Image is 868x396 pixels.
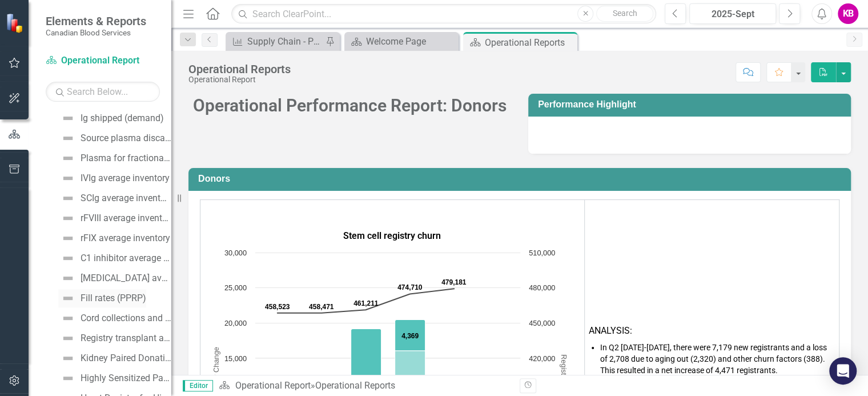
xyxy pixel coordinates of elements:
[309,303,334,311] text: 458,471
[315,380,395,391] div: Operational Reports
[61,191,75,205] img: Not Defined
[838,3,858,24] button: KB
[81,133,171,143] div: Source plasma discard rate
[58,209,171,227] a: rFVIII average inventory
[81,253,171,263] div: C1 inhibitor average inventory
[58,249,171,267] a: C1 inhibitor average inventory
[81,273,171,283] div: [MEDICAL_DATA] average inventory
[596,6,653,22] button: Search
[81,193,171,203] div: SCIg average inventory
[198,174,845,184] h3: Donors
[693,7,772,21] div: 2025-Sept
[485,35,574,50] div: Operational Reports
[58,349,171,367] a: Kidney Paired Donation (KPD)
[529,319,555,327] text: 450,000
[61,111,75,125] img: Not Defined
[613,9,637,18] span: Search
[353,299,379,307] text: 461,211
[46,82,160,102] input: Search Below...
[61,131,75,145] img: Not Defined
[81,153,171,163] div: Plasma for fractionation (litres shipped)
[829,357,857,385] div: Open Intercom Messenger
[265,303,290,311] text: 458,523
[61,311,75,325] img: Not Defined
[228,34,323,49] a: Supply Chain - PPRP
[81,373,171,383] div: Highly Sensitized Patient (HSP)
[188,63,291,75] div: Operational Reports
[247,34,323,49] div: Supply Chain - PPRP
[58,289,146,307] a: Fill rates (PPRP)
[689,3,776,24] button: 2025-Sept
[61,231,75,245] img: Not Defined
[61,371,75,385] img: Not Defined
[81,173,170,183] div: IVIg average inventory
[81,293,146,303] div: Fill rates (PPRP)
[81,233,170,243] div: rFIX average inventory
[46,54,160,67] a: Operational Report
[58,229,170,247] a: rFIX average inventory
[395,320,425,351] path: 2025/2026 Q1, 4,369. BSKs in progress.
[81,353,171,363] div: Kidney Paired Donation (KPD)
[61,251,75,265] img: Not Defined
[6,13,26,33] img: ClearPoint Strategy
[58,269,171,287] a: [MEDICAL_DATA] average inventory
[538,99,845,110] h3: Performance Highlight
[58,149,171,167] a: Plasma for fractionation (litres shipped)
[235,380,310,391] a: Operational Report
[58,329,171,347] a: Registry transplant activities
[61,351,75,365] img: Not Defined
[61,271,75,285] img: Not Defined
[441,278,467,286] text: 479,181
[347,34,456,49] a: Welcome Page
[401,332,419,340] text: 4,369
[188,75,291,84] div: Operational Report
[224,319,247,327] text: 20,000
[81,213,171,223] div: rFVIII average inventory
[81,113,164,123] div: Ig shipped (demand)
[58,189,171,207] a: SCIg average inventory
[224,354,247,363] text: 15,000
[224,249,247,257] text: 30,000
[81,333,171,343] div: Registry transplant activities
[81,313,171,323] div: Cord collections and manufacturing
[343,230,441,241] span: Stem cell registry churn
[366,34,456,49] div: Welcome Page
[61,211,75,225] img: Not Defined
[231,4,656,24] input: Search ClearPoint...
[193,95,507,115] span: Operational Performance Report: Donors
[61,171,75,185] img: Not Defined
[589,325,632,336] span: ANALYSIS:
[183,380,213,391] span: Editor
[58,169,170,187] a: IVIg average inventory
[58,109,164,127] a: Ig shipped (demand)
[46,28,146,37] small: Canadian Blood Services
[529,354,555,363] text: 420,000
[61,331,75,345] img: Not Defined
[529,249,555,257] text: 510,000
[58,369,171,387] a: Highly Sensitized Patient (HSP)
[224,283,247,292] text: 25,000
[61,151,75,165] img: Not Defined
[219,379,511,393] div: »
[600,343,827,375] span: In Q2 [DATE]-[DATE], there were 7,179 new registrants and a loss of 2,708 due to aging out (2,320...
[58,309,171,327] a: Cord collections and manufacturing
[397,283,423,291] text: 474,710
[46,14,146,28] span: Elements & Reports
[58,129,171,147] a: Source plasma discard rate
[61,291,75,305] img: Not Defined
[529,283,555,292] text: 480,000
